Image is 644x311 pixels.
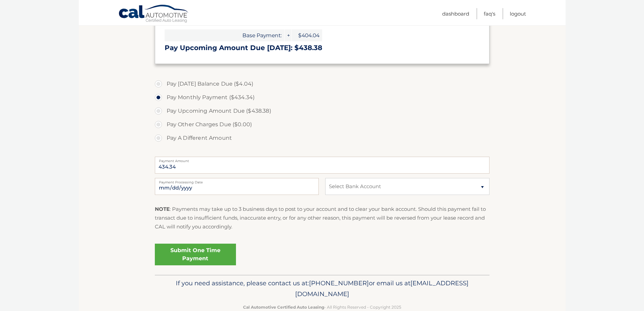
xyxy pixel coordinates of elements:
[155,131,490,145] label: Pay A Different Amount
[165,44,480,52] h3: Pay Upcoming Amount Due [DATE]: $438.38
[118,4,189,24] a: Cal Automotive
[155,157,490,162] label: Payment Amount
[243,305,324,310] strong: Cal Automotive Certified Auto Leasing
[155,206,170,212] strong: NOTE
[442,8,469,19] a: Dashboard
[155,77,490,91] label: Pay [DATE] Balance Due ($4.04)
[155,178,319,195] input: Payment Date
[295,279,469,298] span: [EMAIL_ADDRESS][DOMAIN_NAME]
[155,244,236,265] a: Submit One Time Payment
[159,278,485,299] p: If you need assistance, please contact us at: or email us at
[309,279,369,287] span: [PHONE_NUMBER]
[155,157,490,174] input: Payment Amount
[155,118,490,131] label: Pay Other Charges Due ($0.00)
[155,104,490,118] label: Pay Upcoming Amount Due ($438.38)
[510,8,526,19] a: Logout
[155,91,490,104] label: Pay Monthly Payment ($434.34)
[484,8,495,19] a: FAQ's
[155,178,319,183] label: Payment Processing Date
[159,304,485,311] p: - All Rights Reserved - Copyright 2025
[165,29,284,41] span: Base Payment:
[292,29,322,41] span: $404.04
[285,29,291,41] span: +
[155,205,490,231] p: : Payments may take up to 3 business days to post to your account and to clear your bank account....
